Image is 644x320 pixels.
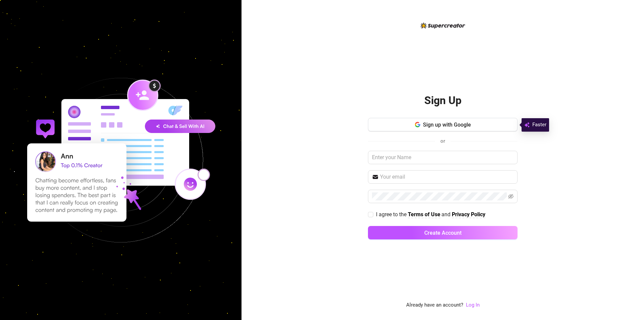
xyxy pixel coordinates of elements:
[380,173,514,181] input: Your email
[440,138,445,144] span: or
[376,211,408,218] span: I agree to the
[466,301,480,309] a: Log In
[368,151,518,164] input: Enter your Name
[368,118,518,131] button: Sign up with Google
[408,211,440,218] strong: Terms of Use
[408,211,440,218] a: Terms of Use
[452,211,485,218] a: Privacy Policy
[452,211,485,218] strong: Privacy Policy
[424,230,462,236] span: Create Account
[423,122,471,128] span: Sign up with Google
[532,121,546,129] span: Faster
[524,121,530,129] img: svg%3e
[368,226,518,239] button: Create Account
[424,94,462,107] h2: Sign Up
[466,302,480,308] a: Log In
[421,22,465,29] img: logo-BBDzfeDw.svg
[5,44,237,276] img: signup-background-D0MIrEPF.svg
[406,301,463,309] span: Already have an account?
[441,211,452,218] span: and
[508,194,514,199] span: eye-invisible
